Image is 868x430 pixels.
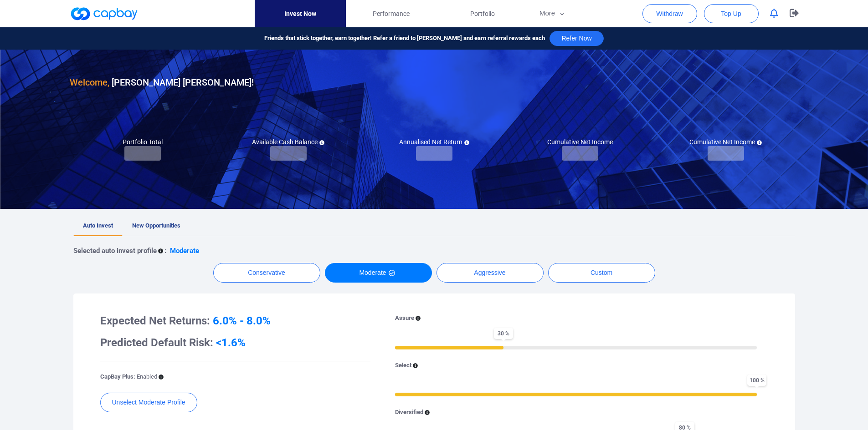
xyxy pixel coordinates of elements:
[70,75,254,90] h3: [PERSON_NAME] [PERSON_NAME] !
[100,393,197,412] button: Unselect Moderate Profile
[395,408,423,417] p: Diversified
[123,138,163,146] h5: Portfolio Total
[325,263,432,283] button: Moderate
[132,222,180,229] span: New Opportunities
[550,31,603,46] button: Refer Now
[216,336,246,349] span: <1.6%
[437,263,544,283] button: Aggressive
[73,245,157,256] p: Selected auto invest profile
[100,372,157,382] p: CapBay Plus:
[100,335,370,350] h3: Predicted Default Risk:
[494,328,513,339] span: 30 %
[264,34,545,43] span: Friends that stick together, earn together! Refer a friend to [PERSON_NAME] and earn referral rew...
[395,314,414,323] p: Assure
[213,314,271,327] span: 6.0% - 8.0%
[399,138,469,146] h5: Annualised Net Return
[747,374,766,386] span: 100 %
[721,9,741,18] span: Top Up
[373,9,410,19] span: Performance
[704,4,759,23] button: Top Up
[252,138,324,146] h5: Available Cash Balance
[137,373,157,380] span: Enabled
[395,361,411,370] p: Select
[70,77,109,88] span: Welcome,
[642,4,697,23] button: Withdraw
[100,314,370,328] h3: Expected Net Returns:
[170,245,199,256] p: Moderate
[83,222,113,229] span: Auto Invest
[548,263,655,283] button: Custom
[164,245,166,256] p: :
[689,138,762,146] h5: Cumulative Net Income
[470,9,495,19] span: Portfolio
[547,138,613,146] h5: Cumulative Net Income
[213,263,320,283] button: Conservative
